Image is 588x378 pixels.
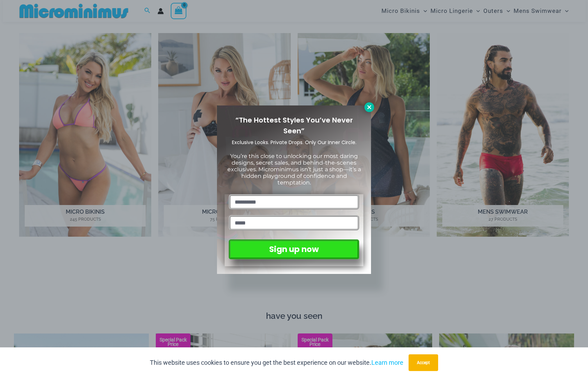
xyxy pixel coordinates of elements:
[364,102,374,112] button: Close
[150,357,403,368] p: This website uses cookies to ensure you get the best experience on our website.
[409,354,438,371] button: Accept
[227,153,361,186] span: You’re this close to unlocking our most daring designs, secret sales, and behind-the-scenes exclu...
[232,139,356,146] span: Exclusive Looks. Private Drops. Only Our Inner Circle.
[229,239,359,259] button: Sign up now
[371,359,403,366] a: Learn more
[235,115,353,136] span: “The Hottest Styles You’ve Never Seen”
